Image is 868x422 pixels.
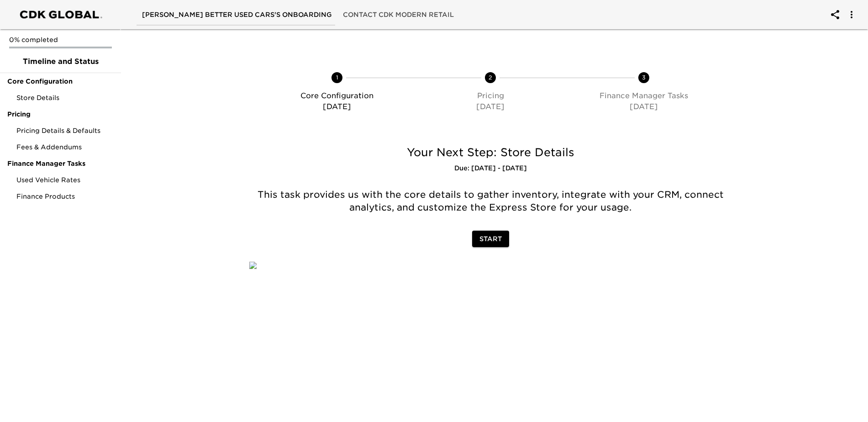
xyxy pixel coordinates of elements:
p: [DATE] [571,101,717,112]
p: Core Configuration [264,90,410,101]
p: [DATE] [264,101,410,112]
span: Finance Products [16,192,114,201]
span: Pricing Details & Defaults [16,126,114,135]
span: Used Vehicle Rates [16,175,114,185]
span: Pricing [7,110,114,119]
p: Pricing [417,90,563,101]
img: qkibX1zbU72zw90W6Gan%2FTemplates%2Fc8u5urROGxQJUwQoavog%2F5483c2e4-06d1-4af0-a5c5-4d36678a9ce5.jpg [249,262,257,269]
span: This task provides us with the core details to gather inventory, integrate with your CRM, connect... [258,189,726,213]
h6: Due: [DATE] - [DATE] [249,164,731,174]
span: Fees & Addendums [16,142,114,152]
span: Start [479,233,502,245]
h5: Your Next Step: Store Details [249,145,731,160]
p: Finance Manager Tasks [571,90,717,101]
p: [DATE] [417,101,563,112]
text: 1 [336,74,338,81]
button: account of current user [824,4,846,26]
span: Core Configuration [7,77,114,86]
button: Start [472,231,509,248]
p: 0% completed [9,35,112,44]
text: 3 [642,74,646,81]
span: Store Details [16,93,114,102]
span: Finance Manager Tasks [7,159,114,168]
span: Contact CDK Modern Retail [343,9,454,21]
text: 2 [489,74,492,81]
span: Timeline and Status [7,56,114,67]
button: account of current user [841,4,863,26]
span: [PERSON_NAME] Better Used Cars's Onboarding [142,9,332,21]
